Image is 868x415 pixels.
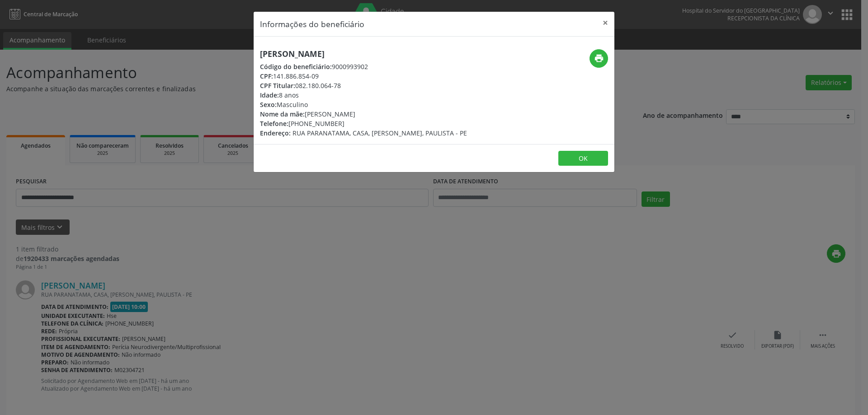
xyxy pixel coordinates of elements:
[292,129,467,137] span: RUA PARANATAMA, CASA, [PERSON_NAME], PAULISTA - PE
[260,18,364,30] h5: Informações do beneficiário
[260,100,277,109] span: Sexo:
[260,71,467,81] div: 141.886.854-09
[260,129,291,137] span: Endereço:
[260,100,467,109] div: Masculino
[260,91,279,99] span: Idade:
[260,110,305,118] span: Nome da mãe:
[260,62,332,71] span: Código do beneficiário:
[260,81,467,90] div: 082.180.064-78
[260,49,467,59] h5: [PERSON_NAME]
[594,53,604,63] i: print
[260,119,288,128] span: Telefone:
[260,109,467,119] div: [PERSON_NAME]
[558,151,608,166] button: OK
[590,49,608,68] button: print
[260,119,467,128] div: [PHONE_NUMBER]
[260,90,467,100] div: 8 anos
[260,81,295,90] span: CPF Titular:
[596,12,614,34] button: Close
[260,62,467,71] div: 9000993902
[260,72,273,80] span: CPF:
